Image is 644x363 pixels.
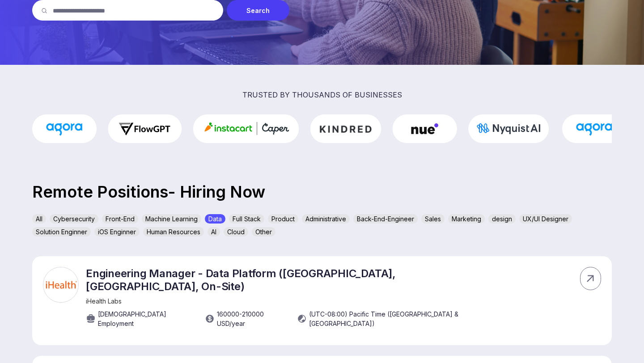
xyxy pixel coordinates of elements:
span: [DEMOGRAPHIC_DATA] Employment [98,309,196,328]
div: UX/UI Designer [519,214,572,224]
div: Machine Learning [142,214,201,224]
div: Other [252,227,275,236]
div: Product [268,214,298,224]
div: Sales [421,214,445,224]
div: design [488,214,516,224]
div: All [32,214,46,224]
div: Full Stack [229,214,264,224]
div: Data [205,214,225,224]
div: AI [208,227,220,236]
span: (UTC-08:00) Pacific Time ([GEOGRAPHIC_DATA] & [GEOGRAPHIC_DATA]) [309,309,509,328]
div: Back-End-Engineer [353,214,418,224]
div: Front-End [102,214,138,224]
p: Engineering Manager - Data Platform ([GEOGRAPHIC_DATA], [GEOGRAPHIC_DATA], On-Site) [86,267,510,293]
div: Administrative [302,214,350,224]
div: Cybersecurity [50,214,98,224]
div: Cloud [224,227,248,236]
div: iOS Enginner [94,227,140,236]
span: 160000 - 210000 USD /year [217,309,288,328]
div: Solution Enginner [32,227,91,236]
span: iHealth Labs [86,297,122,305]
div: Marketing [448,214,485,224]
div: Human Resources [143,227,204,236]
